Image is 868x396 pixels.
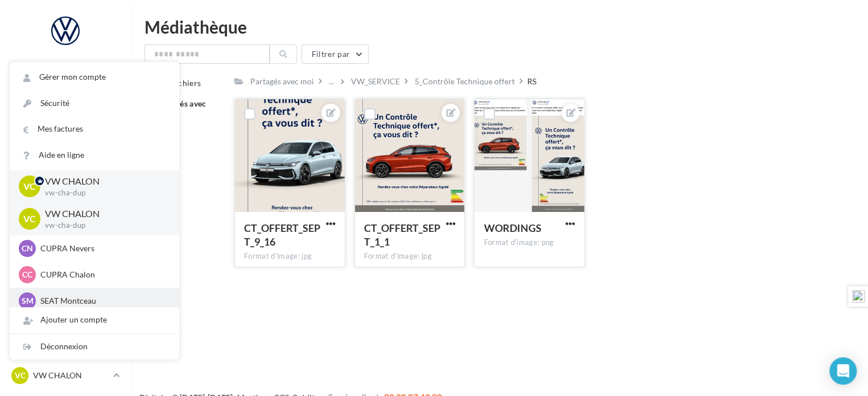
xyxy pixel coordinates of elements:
a: Mes factures [10,116,179,142]
div: RS [527,76,536,87]
span: VC [15,370,26,381]
a: Médiathèque [7,228,124,252]
div: Ajouter un compte [10,307,179,333]
p: CUPRA Nevers [40,243,166,254]
span: CC [22,269,32,280]
div: ... [326,74,336,89]
p: VW CHALON [45,207,161,221]
a: Opérations [7,85,124,109]
a: ASSETS PERSONNALISABLES [7,284,124,318]
div: Médiathèque [144,18,854,35]
span: CT_OFFERT_SEPT_9_16 [244,222,320,248]
a: Visibilité en ligne [7,143,124,167]
p: VW CHALON [33,370,109,381]
p: vw-cha-dup [45,221,161,231]
a: Contacts [7,199,124,223]
a: Aide en ligne [10,142,179,168]
a: Calendrier [7,256,124,280]
span: VC [23,180,36,193]
a: Sécurité [10,91,179,116]
span: CT_OFFERT_SEPT_1_1 [364,222,440,248]
p: SEAT Montceau [40,295,166,307]
span: Partagés avec moi [155,99,206,120]
div: Open Intercom Messenger [829,357,857,385]
div: Format d'image: jpg [364,251,456,262]
button: Notifications 1 [7,57,119,81]
p: CUPRA Chalon [40,269,166,280]
a: Boîte de réception22 [7,113,124,138]
a: Campagnes [7,172,124,195]
div: Format d'image: png [483,238,575,248]
button: Filtrer par [301,44,369,64]
div: VW_SERVICE [351,76,400,87]
a: VC VW CHALON [9,365,122,386]
a: Gérer mon compte [10,64,179,90]
span: WORDINGS [483,222,541,234]
div: Déconnexion [10,334,179,360]
span: SM [22,295,34,307]
span: CN [22,243,33,254]
span: VC [23,213,36,226]
div: 5_Contrôle Technique offert [415,76,515,87]
p: vw-cha-dup [45,188,161,198]
div: Partagés avec moi [250,76,314,87]
p: VW CHALON [45,175,161,188]
div: Format d'image: jpg [244,251,336,262]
